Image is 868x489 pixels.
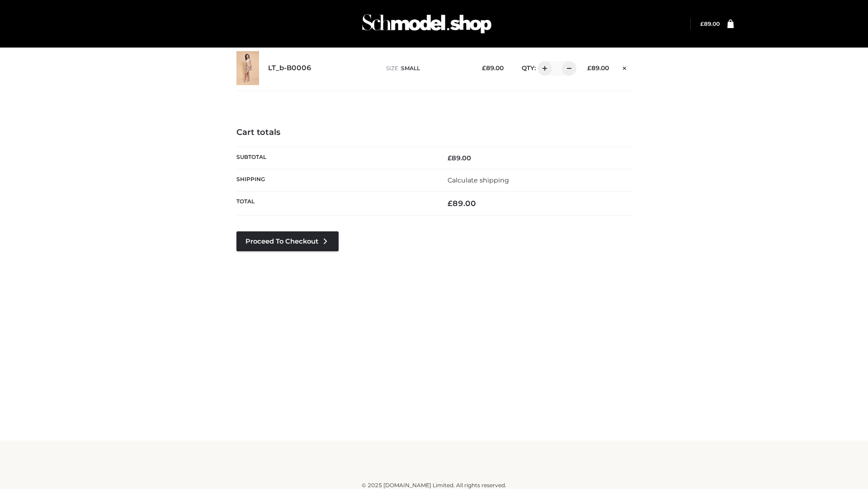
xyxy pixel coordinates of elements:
bdi: 89.00 [448,199,476,208]
a: £89.00 [700,20,720,27]
span: £ [448,154,452,162]
a: Calculate shipping [448,176,509,184]
span: £ [448,199,453,208]
th: Subtotal [236,147,434,169]
bdi: 89.00 [587,64,609,72]
span: £ [482,64,486,72]
img: Schmodel Admin 964 [359,6,495,42]
p: size : [386,64,468,72]
div: QTY: [513,61,573,76]
span: £ [700,20,704,27]
th: Total [236,192,434,216]
span: SMALL [401,65,420,72]
a: Proceed to Checkout [236,231,339,251]
bdi: 89.00 [482,64,504,72]
a: Remove this item [618,61,632,73]
span: £ [587,64,591,72]
a: LT_b-B0006 [268,64,311,72]
bdi: 89.00 [448,154,471,162]
th: Shipping [236,169,434,191]
h4: Cart totals [236,128,632,138]
bdi: 89.00 [700,20,720,27]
